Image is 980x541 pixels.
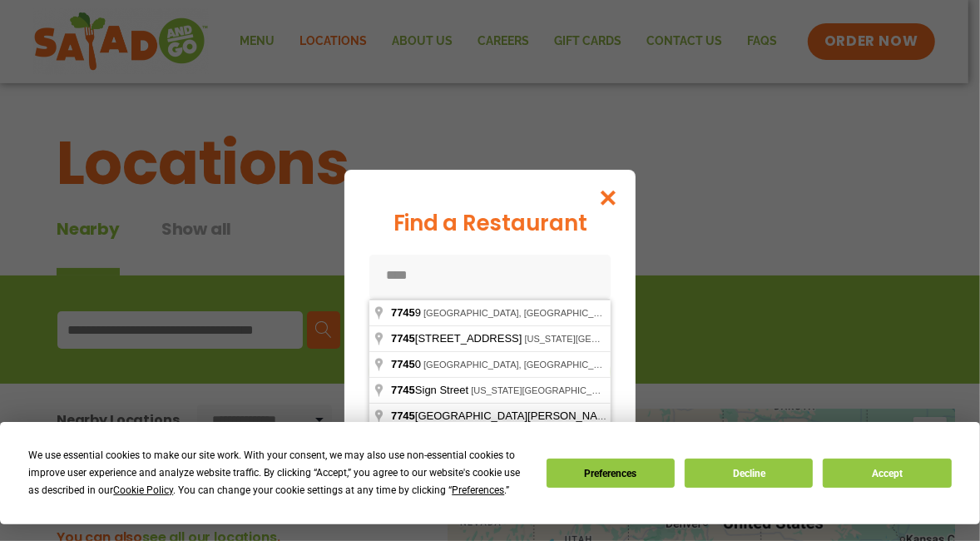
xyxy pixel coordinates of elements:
span: [US_STATE][GEOGRAPHIC_DATA], [GEOGRAPHIC_DATA], [GEOGRAPHIC_DATA] [525,334,872,344]
span: 7745 [391,358,415,370]
span: 7745 [391,332,415,345]
div: Find a Restaurant [369,207,611,240]
span: 9 [391,306,423,319]
span: Sign Street [391,384,471,396]
span: Cookie Policy [113,484,173,496]
span: 7745 [391,306,415,319]
span: [GEOGRAPHIC_DATA], [GEOGRAPHIC_DATA], [GEOGRAPHIC_DATA] [423,360,720,370]
div: We use essential cookies to make our site work. With your consent, we may also use non-essential ... [28,447,526,499]
span: [GEOGRAPHIC_DATA], [GEOGRAPHIC_DATA], [GEOGRAPHIC_DATA] [423,308,720,318]
button: Accept [823,459,951,488]
span: [US_STATE][GEOGRAPHIC_DATA], [GEOGRAPHIC_DATA], [GEOGRAPHIC_DATA] [471,385,818,395]
span: 7745 [391,384,415,396]
span: [GEOGRAPHIC_DATA][PERSON_NAME] [391,409,619,422]
span: Preferences [452,484,504,496]
span: [STREET_ADDRESS] [391,332,525,345]
button: Preferences [547,459,675,488]
span: 0 [391,358,423,370]
button: Close modal [582,170,636,226]
button: Decline [685,459,813,488]
span: 7745 [391,409,415,422]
